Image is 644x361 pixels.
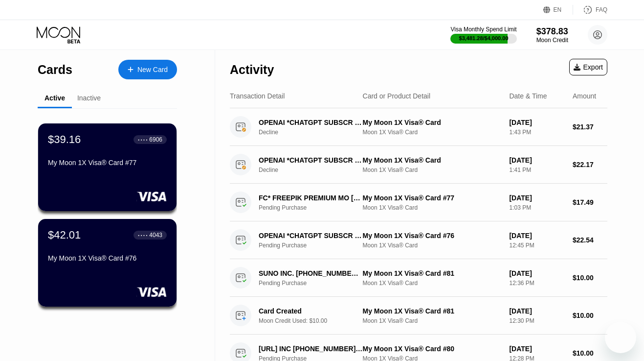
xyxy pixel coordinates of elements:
div: 4043 [149,232,162,239]
div: Active [44,94,65,102]
div: Moon 1X Visa® Card [363,280,502,287]
div: Card CreatedMoon Credit Used: $10.00My Moon 1X Visa® Card #81Moon 1X Visa® Card[DATE]12:30 PM$10.00 [230,297,607,335]
div: [DATE] [509,156,565,164]
div: [DATE] [509,119,565,126]
div: Moon 1X Visa® Card [363,204,502,211]
div: $39.16● ● ● ●6906My Moon 1X Visa® Card #77 [38,123,177,211]
div: $10.00 [573,312,607,319]
div: Transaction Detail [230,92,285,100]
div: Export [574,63,603,71]
div: My Moon 1X Visa® Card #80 [363,345,502,353]
div: OPENAI *CHATGPT SUBSCR [PHONE_NUMBER] IE [259,156,363,164]
div: Date & Time [509,92,547,100]
div: Amount [573,92,596,100]
div: Decline [259,167,371,173]
div: Moon Credit [536,37,568,44]
div: My Moon 1X Visa® Card [363,119,502,126]
div: $3,481.28 / $4,000.00 [459,35,509,41]
div: [DATE] [509,307,565,315]
div: $22.54 [573,236,607,244]
div: Card Created [259,307,363,315]
div: Inactive [77,94,101,102]
div: SUNO INC. [PHONE_NUMBER] USPending PurchaseMy Moon 1X Visa® Card #81Moon 1X Visa® Card[DATE]12:36... [230,259,607,297]
div: Moon 1X Visa® Card [363,129,502,136]
div: FC* FREEPIK PREMIUM MO [PHONE_NUMBER] ES [259,194,363,202]
div: 12:36 PM [509,280,565,287]
div: 12:30 PM [509,317,565,324]
div: Cards [38,63,72,77]
div: $378.83Moon Credit [536,26,568,44]
div: 12:45 PM [509,242,565,249]
div: New Card [137,66,168,74]
div: $42.01● ● ● ●4043My Moon 1X Visa® Card #76 [38,219,177,307]
div: My Moon 1X Visa® Card #77 [363,194,502,202]
div: $17.49 [573,198,607,206]
div: [DATE] [509,269,565,277]
div: My Moon 1X Visa® Card #77 [48,159,167,167]
div: $42.01 [48,229,81,241]
div: SUNO INC. [PHONE_NUMBER] US [259,269,363,277]
iframe: Кнопка запуска окна обмена сообщениями [605,322,636,353]
div: $21.37 [573,123,607,131]
div: FAQ [596,6,607,13]
div: Moon 1X Visa® Card [363,167,502,173]
div: New Card [118,60,177,79]
div: Moon 1X Visa® Card [363,242,502,249]
div: 1:43 PM [509,129,565,136]
div: My Moon 1X Visa® Card #76 [363,232,502,240]
div: OPENAI *CHATGPT SUBSCR [PHONE_NUMBER] IE [259,232,363,240]
div: 6906 [149,136,162,143]
div: ● ● ● ● [138,234,148,237]
div: Export [569,59,607,75]
div: Card or Product Detail [363,92,431,100]
div: Visa Monthly Spend Limit$3,481.28/$4,000.00 [450,26,516,44]
div: $10.00 [573,274,607,282]
div: $378.83 [536,26,568,37]
div: Moon 1X Visa® Card [363,317,502,324]
div: ● ● ● ● [138,138,148,141]
div: [URL] INC [PHONE_NUMBER] US [259,345,363,353]
div: Visa Monthly Spend Limit [450,26,516,33]
div: Pending Purchase [259,242,371,249]
div: OPENAI *CHATGPT SUBSCR [PHONE_NUMBER] IEPending PurchaseMy Moon 1X Visa® Card #76Moon 1X Visa® Ca... [230,221,607,259]
div: [DATE] [509,194,565,202]
div: Moon Credit Used: $10.00 [259,317,371,324]
div: $39.16 [48,133,81,146]
div: Activity [230,63,274,77]
div: Pending Purchase [259,280,371,287]
div: OPENAI *CHATGPT SUBSCR [PHONE_NUMBER] IEDeclineMy Moon 1X Visa® CardMoon 1X Visa® Card[DATE]1:41 ... [230,146,607,184]
div: My Moon 1X Visa® Card [363,156,502,164]
div: Pending Purchase [259,204,371,211]
div: My Moon 1X Visa® Card #76 [48,254,167,262]
div: My Moon 1X Visa® Card #81 [363,269,502,277]
div: OPENAI *CHATGPT SUBSCR [PHONE_NUMBER] IEDeclineMy Moon 1X Visa® CardMoon 1X Visa® Card[DATE]1:43 ... [230,108,607,146]
div: FC* FREEPIK PREMIUM MO [PHONE_NUMBER] ESPending PurchaseMy Moon 1X Visa® Card #77Moon 1X Visa® Ca... [230,184,607,221]
div: FAQ [573,5,607,15]
div: EN [554,6,562,13]
div: EN [543,5,573,15]
div: $10.00 [573,349,607,357]
div: $22.17 [573,161,607,168]
div: 1:41 PM [509,167,565,173]
div: [DATE] [509,232,565,240]
div: My Moon 1X Visa® Card #81 [363,307,502,315]
div: [DATE] [509,345,565,353]
div: Decline [259,129,371,136]
div: 1:03 PM [509,204,565,211]
div: OPENAI *CHATGPT SUBSCR [PHONE_NUMBER] IE [259,119,363,126]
